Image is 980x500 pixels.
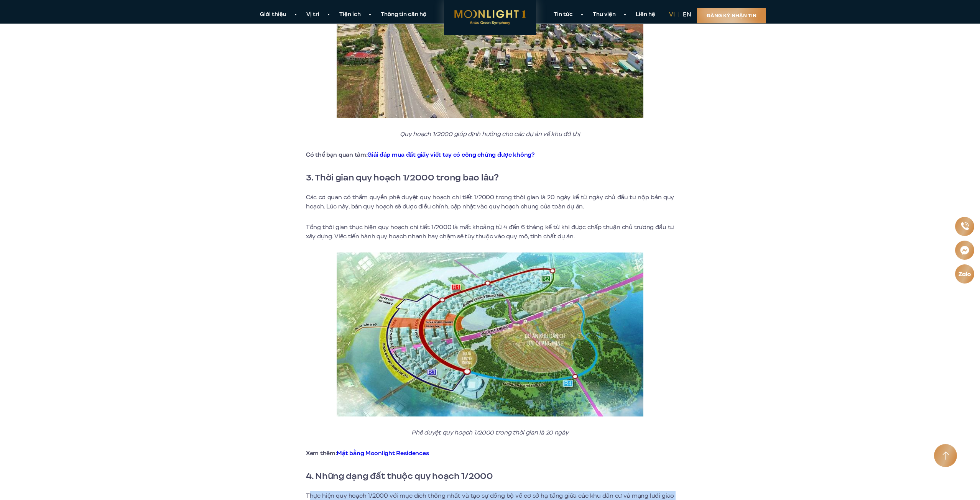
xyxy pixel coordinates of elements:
a: en [683,10,691,19]
img: Arrow icon [942,451,949,460]
strong: 3. Thời gian quy hoạch 1/2000 trong bao lâu? [306,171,499,184]
a: Tiện ích [329,11,371,19]
em: Quy hoạch 1/2000 giúp định hướng cho các dự án về khu đô thị [400,130,580,138]
img: Phê duyệt quy hoạch 1/2000 trong thời gian là 20 ngày [337,252,643,416]
p: Tổng thời gian thực hiện quy hoạch chi tiết 1/2000 là mất khoảng từ 4 đến 6 tháng kể từ khi được ... [306,223,674,241]
img: Messenger icon [959,244,970,256]
p: Các cơ quan có thẩm quyền phê duyệt quy hoạch chi tiết 1/2000 trong thời gian là 20 ngày kể từ ng... [306,193,674,211]
a: vi [669,10,675,19]
a: Liên hệ [626,11,665,19]
a: Giải đáp mua đất giấy viết tay có công chứng được không? [367,151,534,159]
a: Mặt bằng Moonlight Residences [337,449,429,457]
a: Đăng ký nhận tin [697,8,766,23]
a: Tin tức [544,11,583,19]
a: Vị trí [296,11,329,19]
strong: 4. Những dạng đất thuộc quy hoạch 1/2000 [306,469,493,482]
img: Zalo icon [958,270,971,277]
a: Thư viện [583,11,626,19]
a: Giới thiệu [250,11,296,19]
em: Phê duyệt quy hoạch 1/2000 trong thời gian là 20 ngày [411,428,568,437]
a: Thông tin căn hộ [371,11,436,19]
strong: Xem thêm: [306,449,429,457]
strong: Có thể bạn quan tâm: [306,151,535,159]
img: Phone icon [960,221,969,231]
